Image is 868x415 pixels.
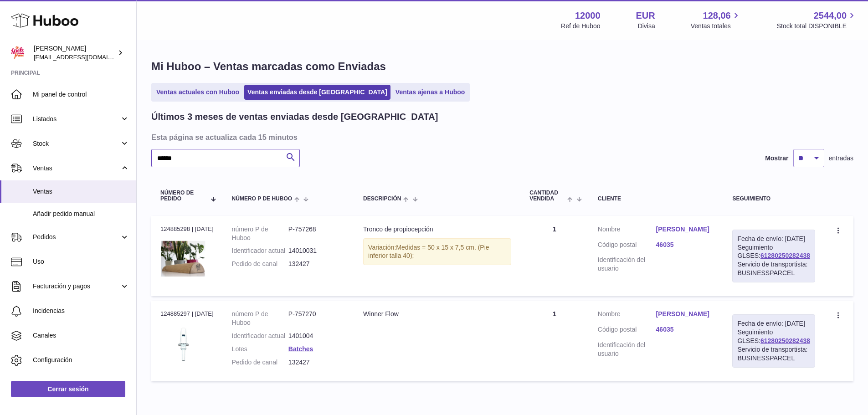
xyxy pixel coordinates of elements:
[732,230,815,282] div: Seguimiento GLSES:
[33,331,129,340] span: Canales
[33,282,120,291] span: Facturación y pagos
[737,260,810,277] div: Servicio de transportista: BUSINESSPARCEL
[691,22,741,31] span: Ventas totales
[363,196,401,202] span: Descripción
[33,307,129,315] span: Incidencias
[598,325,656,336] dt: Código postal
[160,321,206,367] img: winnerflow-metodo-abdomg-1.jpg
[33,164,120,173] span: Ventas
[368,244,489,260] span: Medidas = 50 x 15 x 7,5 cm. (Pie inferior talla 40);
[151,132,851,142] h3: Esta página se actualiza cada 15 minutos
[151,59,853,74] h1: Mi Huboo – Ventas marcadas como Enviadas
[737,319,810,328] div: Fecha de envío: [DATE]
[33,233,120,241] span: Pedidos
[777,10,857,31] a: 2544,00 Stock total DISPONIBLE
[777,22,857,31] span: Stock total DISPONIBLE
[232,332,288,340] dt: Identificador actual
[151,111,438,123] h2: Últimos 3 meses de ventas enviadas desde [GEOGRAPHIC_DATA]
[598,241,656,251] dt: Código postal
[232,310,288,327] dt: número P de Huboo
[737,235,810,243] div: Fecha de envío: [DATE]
[153,85,242,100] a: Ventas actuales con Huboo
[232,345,288,354] dt: Lotes
[363,225,511,234] div: Tronco de propiocepción
[232,358,288,367] dt: Pedido de canal
[760,252,810,259] a: 61280250282438
[232,196,292,202] span: número P de Huboo
[11,46,25,60] img: internalAdmin-12000@internal.huboo.com
[598,225,656,236] dt: Nombre
[814,10,847,22] span: 2544,00
[34,44,116,61] div: [PERSON_NAME]
[11,381,125,397] a: Cerrar sesión
[33,210,129,218] span: Añadir pedido manual
[288,310,345,327] dd: P-757270
[760,337,810,344] a: 61280250282438
[34,53,134,61] span: [EMAIL_ADDRESS][DOMAIN_NAME]
[288,246,345,255] dd: 14010031
[33,139,120,148] span: Stock
[232,225,288,242] dt: número P de Huboo
[598,196,714,202] div: Cliente
[33,90,129,99] span: Mi panel de control
[232,260,288,268] dt: Pedido de canal
[703,10,731,22] span: 128,06
[244,85,390,100] a: Ventas enviadas desde [GEOGRAPHIC_DATA]
[765,154,788,163] label: Mostrar
[160,310,214,318] div: 124885297 | [DATE]
[656,310,714,318] a: [PERSON_NAME]
[561,22,600,31] div: Ref de Huboo
[288,260,345,268] dd: 132427
[288,358,345,367] dd: 132427
[598,310,656,321] dt: Nombre
[691,10,741,31] a: 128,06 Ventas totales
[598,256,656,273] dt: Identificación del usuario
[33,257,129,266] span: Uso
[575,10,601,22] strong: 12000
[33,187,129,196] span: Ventas
[288,332,345,340] dd: 1401004
[33,115,120,123] span: Listados
[363,310,511,318] div: Winner Flow
[520,301,589,381] td: 1
[520,216,589,296] td: 1
[656,241,714,249] a: 46035
[636,10,655,22] strong: EUR
[363,238,511,266] div: Variación:
[598,341,656,358] dt: Identificación del usuario
[160,236,206,282] img: tronco-propiocepcion-metodo-5p.jpg
[160,225,214,233] div: 124885298 | [DATE]
[160,190,205,202] span: Número de pedido
[737,345,810,363] div: Servicio de transportista: BUSINESSPARCEL
[656,325,714,334] a: 46035
[288,345,313,353] a: Batches
[232,246,288,255] dt: Identificador actual
[638,22,655,31] div: Divisa
[33,356,129,364] span: Configuración
[288,225,345,242] dd: P-757268
[656,225,714,234] a: [PERSON_NAME]
[732,314,815,367] div: Seguimiento GLSES:
[829,154,853,163] span: entradas
[392,85,468,100] a: Ventas ajenas a Huboo
[732,196,815,202] div: Seguimiento
[529,190,565,202] span: Cantidad vendida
